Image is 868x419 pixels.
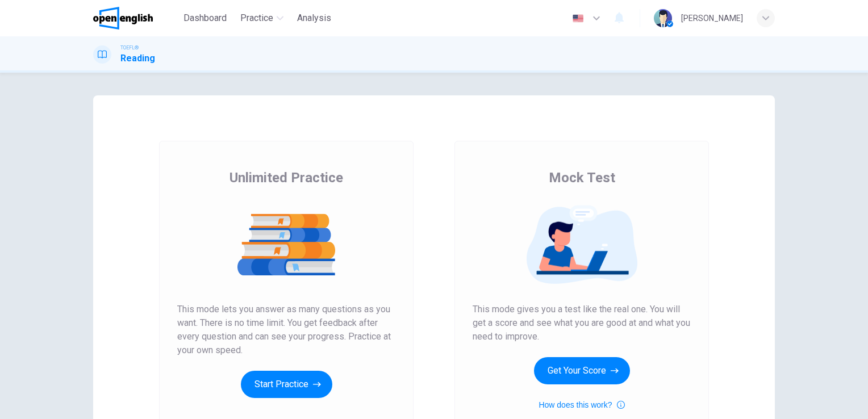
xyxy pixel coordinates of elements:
button: Analysis [293,8,336,28]
img: OpenEnglish logo [93,7,153,30]
button: Dashboard [179,8,231,28]
button: Start Practice [241,371,332,398]
div: [PERSON_NAME] [681,11,743,25]
span: This mode lets you answer as many questions as you want. There is no time limit. You get feedback... [177,303,395,357]
h1: Reading [120,52,155,65]
button: Get Your Score [534,357,630,384]
span: Unlimited Practice [229,169,343,187]
span: Dashboard [183,11,227,25]
button: How does this work? [539,398,624,412]
span: This mode gives you a test like the real one. You will get a score and see what you are good at a... [473,303,691,343]
img: Profile picture [654,9,672,27]
span: Mock Test [549,169,615,187]
span: TOEFL® [120,44,139,52]
span: Analysis [297,11,331,25]
a: OpenEnglish logo [93,7,179,30]
button: Practice [236,8,288,28]
span: Practice [240,11,273,25]
img: en [571,14,585,23]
